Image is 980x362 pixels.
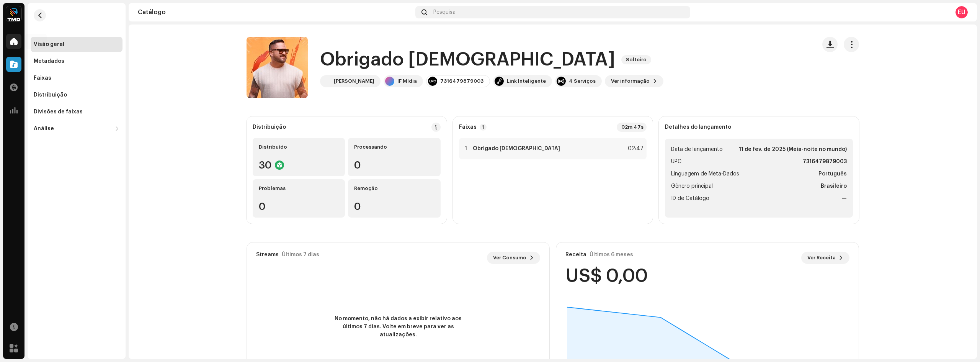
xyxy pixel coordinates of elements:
[354,186,378,191] font: Remoção
[282,252,319,257] font: Últimos 7 dias
[482,125,484,129] font: 1
[569,79,596,84] font: 4 Serviços
[739,147,847,152] font: 11 de fev. de 2025 (Meia-noite no mundo)
[335,316,462,337] font: No momento, não há dados a exibir relativo aos últimos 7 dias. Volte em breve para ver as atualiz...
[31,37,122,52] re-m-nav-item: Visão geral
[259,144,287,149] font: Distribuído
[803,159,847,164] font: 7316479879003
[354,144,387,149] font: Processando
[31,70,122,86] re-m-nav-item: Faixas
[665,124,731,130] font: Detalhes do lançamento
[34,59,64,64] font: Metadados
[621,124,644,129] font: 02m 47s
[440,79,483,84] font: 7316479879003
[459,124,477,130] font: Faixas
[807,255,836,260] font: Ver Receita
[487,252,540,264] button: Ver Consumo
[253,124,286,130] font: Distribuição
[34,126,54,132] div: Análise
[818,171,847,177] font: Português
[473,146,560,151] font: Obrigado [DEMOGRAPHIC_DATA]
[34,109,83,115] font: Divisões de faixas
[590,252,633,257] font: Últimos 6 meses
[34,42,64,47] font: Visão geral
[31,87,122,103] re-m-nav-item: Distribuição
[671,159,681,164] font: UPC
[958,9,965,15] font: EU
[31,104,122,120] re-m-nav-item: Divisões de faixas
[31,54,122,69] re-m-nav-item: Metadados
[842,196,847,201] font: —
[628,146,644,151] font: 02:47
[138,9,412,15] div: Catálogo
[320,51,615,69] font: Obrigado [DEMOGRAPHIC_DATA]
[256,252,279,257] font: Streams
[671,171,739,177] font: Linguagem de Meta-Dados
[671,196,709,201] font: ID de Catálogo
[322,77,331,86] img: b9757f5c-910c-456d-885b-3c88ab7894e2
[605,75,663,87] button: Ver informação
[334,79,374,84] font: [PERSON_NAME]
[611,79,650,84] font: Ver informação
[565,252,586,257] font: Receita
[6,6,21,21] img: 622bc8f8-b98b-49b5-8c6c-3a84fb01c0a0
[493,255,526,260] font: Ver Consumo
[626,57,647,62] font: Solteiro
[34,75,51,81] div: Faixas
[397,79,417,84] font: IF Mídia
[671,147,723,152] font: Data de lançamento
[34,75,51,81] font: Faixas
[433,9,456,15] span: Pesquisa
[34,58,64,64] div: Metadados
[671,183,713,189] font: Gênero principal
[821,183,847,189] font: Brasileiro
[34,126,54,131] font: Análise
[801,252,849,264] button: Ver Receita
[507,79,546,84] font: Link Inteligente
[259,186,286,191] font: Problemas
[34,92,67,98] font: Distribuição
[31,121,122,136] re-m-nav-dropdown: Análise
